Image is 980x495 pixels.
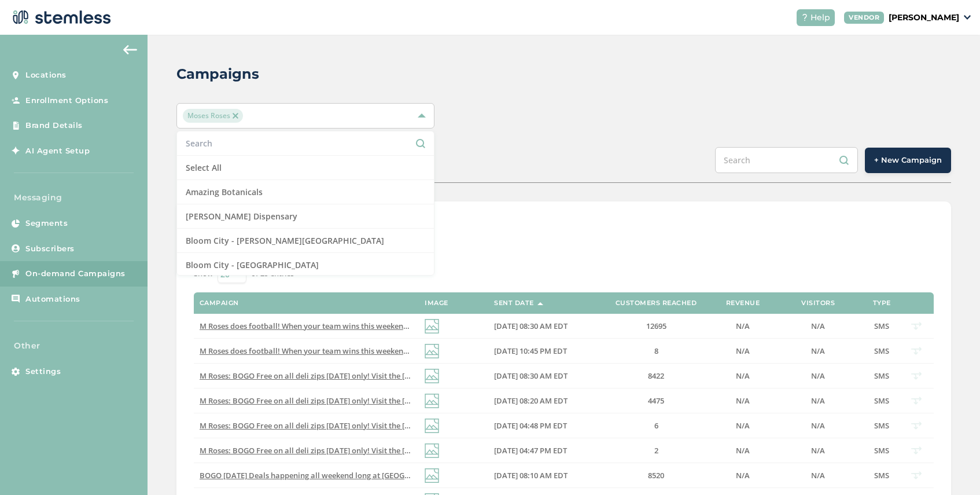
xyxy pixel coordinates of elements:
[9,6,111,29] img: logo-dark-0685b13c.svg
[811,321,825,331] span: N/A
[736,321,750,331] span: N/A
[720,371,766,381] label: N/A
[964,15,971,20] img: icon_down-arrow-small-66adaf34.svg
[870,346,893,356] label: SMS
[200,321,413,331] label: M Roses does football! When your team wins this weekend get a free roll w/ purchase! Tap link for...
[233,113,238,119] img: icon-close-accent-8a337256.svg
[604,371,708,381] label: 8422
[604,471,708,481] label: 8520
[720,446,766,456] label: N/A
[494,371,568,381] span: [DATE] 08:30 AM EDT
[778,421,859,431] label: N/A
[494,346,567,356] span: [DATE] 10:45 PM EDT
[604,321,708,331] label: 12695
[177,156,434,180] li: Select All
[778,346,859,356] label: N/A
[177,229,434,253] li: Bloom City - [PERSON_NAME][GEOGRAPHIC_DATA]
[616,299,697,307] label: Customers Reached
[200,346,413,356] label: M Roses does football! When your team wins this weekend get a free roll w/ purchase! Tap link for...
[889,12,959,24] p: [PERSON_NAME]
[25,120,83,131] span: Brand Details
[177,180,434,204] li: Amazing Botanicals
[200,471,413,481] label: BOGO Labor Day Deals happening all weekend long at MRoses! Plus come visit our Port Huron locatio...
[811,470,825,481] span: N/A
[726,299,760,307] label: Revenue
[177,204,434,229] li: [PERSON_NAME] Dispensary
[25,268,126,280] span: On-demand Campaigns
[736,371,750,381] span: N/A
[648,371,664,381] span: 8422
[494,321,592,331] label: 09/06/2025 08:30 AM EDT
[176,64,259,85] h2: Campaigns
[604,421,708,431] label: 6
[873,299,891,307] label: Type
[494,371,592,381] label: 09/05/2025 08:30 AM EDT
[778,446,859,456] label: N/A
[720,396,766,406] label: N/A
[801,14,808,21] img: icon-help-white-03924b79.svg
[870,446,893,456] label: SMS
[425,443,439,458] img: icon-img-d887fa0c.svg
[425,369,439,383] img: icon-img-d887fa0c.svg
[200,446,413,456] label: M Roses: BOGO Free on all deli zips today only! Visit the Waterford location before we run out! R...
[425,468,439,483] img: icon-img-d887fa0c.svg
[720,346,766,356] label: N/A
[844,12,884,24] div: VENDOR
[778,396,859,406] label: N/A
[870,321,893,331] label: SMS
[200,421,413,431] label: M Roses: BOGO Free on all deli zips today only! Visit the Port Huron location before we run out! ...
[646,321,666,331] span: 12695
[494,396,592,406] label: 09/05/2025 08:20 AM EDT
[494,299,534,307] label: Sent Date
[425,394,439,408] img: icon-img-d887fa0c.svg
[654,420,658,431] span: 6
[200,346,647,356] span: M Roses does football! When your team wins this weekend get a free roll w/ purchase! Tap link for...
[494,346,592,356] label: 09/05/2025 10:45 PM EDT
[123,45,137,54] img: icon-arrow-back-accent-c549486e.svg
[25,294,80,305] span: Automations
[874,346,889,356] span: SMS
[494,445,567,456] span: [DATE] 04:47 PM EDT
[425,419,439,433] img: icon-img-d887fa0c.svg
[811,445,825,456] span: N/A
[801,299,835,307] label: Visitors
[736,470,750,481] span: N/A
[870,371,893,381] label: SMS
[778,371,859,381] label: N/A
[494,420,567,431] span: [DATE] 04:48 PM EDT
[25,218,68,229] span: Segments
[736,420,750,431] span: N/A
[874,371,889,381] span: SMS
[720,321,766,331] label: N/A
[874,321,889,331] span: SMS
[874,445,889,456] span: SMS
[25,95,108,107] span: Enrollment Options
[874,470,889,481] span: SMS
[654,346,658,356] span: 8
[874,395,889,406] span: SMS
[425,299,448,307] label: Image
[922,439,980,495] div: Chat Widget
[186,137,425,149] input: Search
[811,371,825,381] span: N/A
[200,395,650,406] span: M Roses: BOGO Free on all deli zips [DATE] only! Visit the [GEOGRAPHIC_DATA] location before we r...
[811,346,825,356] span: N/A
[778,321,859,331] label: N/A
[736,346,750,356] span: N/A
[736,395,750,406] span: N/A
[200,371,413,381] label: M Roses: BOGO Free on all deli zips today only! Visit the Port Huron location before we run out! ...
[25,145,90,157] span: AI Agent Setup
[200,445,650,456] span: M Roses: BOGO Free on all deli zips [DATE] only! Visit the [GEOGRAPHIC_DATA] location before we r...
[494,471,592,481] label: 08/29/2025 08:10 AM EDT
[778,471,859,481] label: N/A
[494,446,592,456] label: 09/04/2025 04:47 PM EDT
[604,446,708,456] label: 2
[648,470,664,481] span: 8520
[494,421,592,431] label: 09/04/2025 04:48 PM EDT
[200,299,239,307] label: Campaign
[200,420,650,431] span: M Roses: BOGO Free on all deli zips [DATE] only! Visit the [GEOGRAPHIC_DATA] location before we r...
[200,470,937,481] span: BOGO [DATE] Deals happening all weekend long at [GEOGRAPHIC_DATA]! Plus come visit our [GEOGRAPHI...
[715,147,858,173] input: Search
[425,344,439,358] img: icon-img-d887fa0c.svg
[537,302,543,305] img: icon-sort-1e1d7615.svg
